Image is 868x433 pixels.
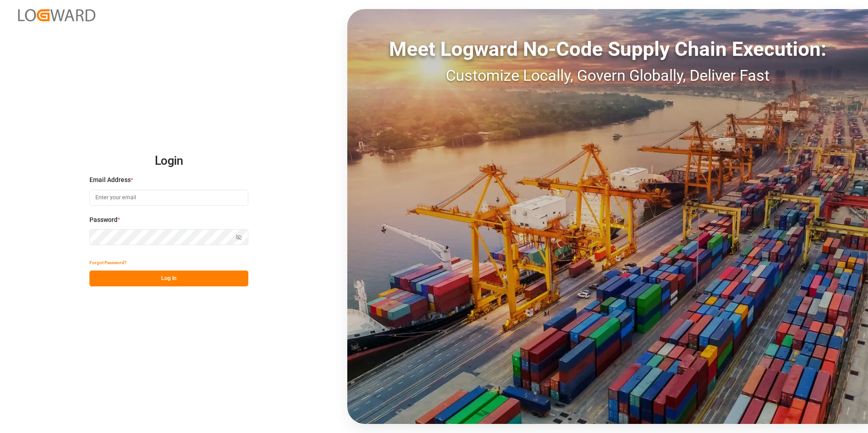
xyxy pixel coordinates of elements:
[347,64,868,87] div: Customize Locally, Govern Globally, Deliver Fast
[89,271,248,286] button: Log In
[89,215,118,225] span: Password
[89,147,248,176] h2: Login
[89,255,127,271] button: Forgot Password?
[89,190,248,206] input: Enter your email
[347,34,868,64] div: Meet Logward No-Code Supply Chain Execution:
[18,9,95,21] img: Logward_new_orange.png
[89,175,131,185] span: Email Address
